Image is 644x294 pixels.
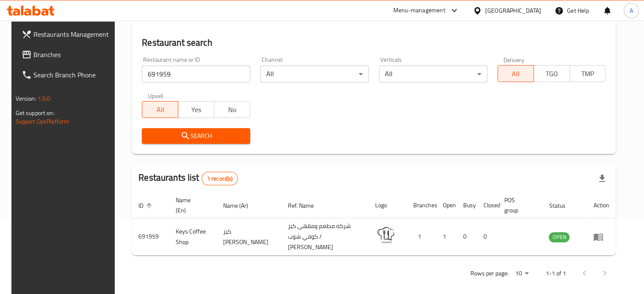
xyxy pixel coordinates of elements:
span: 1.0.0 [38,93,51,104]
td: 0 [477,218,497,256]
label: Delivery [503,57,525,63]
input: Search for restaurant name or ID.. [142,66,250,82]
div: Menu-management [393,5,445,16]
button: All [142,101,178,118]
a: Support.OpsPlatform [16,116,69,127]
img: Keys Coffee Shop [375,225,396,246]
button: TMP [569,65,606,82]
span: Name (Ar) [223,201,259,211]
span: Restaurants Management [33,29,112,39]
td: 1 [406,218,436,256]
p: Rows per page: [470,268,508,279]
th: Closed [477,192,497,218]
div: All [260,66,369,82]
a: Search Branch Phone [15,65,119,85]
div: All [379,66,487,82]
div: [GEOGRAPHIC_DATA] [485,6,541,15]
span: OPEN [549,232,569,242]
td: كيز [PERSON_NAME] [216,218,281,256]
div: Rows per page: [511,267,532,280]
button: TGO [533,65,570,82]
div: Total records count [202,172,238,185]
span: Status [549,201,576,211]
h2: Restaurants list [138,171,238,185]
div: Menu [593,232,609,242]
a: Branches [15,44,119,65]
span: Version: [16,93,36,104]
a: Restaurants Management [15,24,119,44]
span: Ref. Name [288,201,325,211]
button: All [498,65,534,82]
div: Export file [592,168,612,189]
span: POS group [504,195,532,215]
th: Action [586,192,616,218]
p: 1-1 of 1 [545,268,566,279]
span: Get support on: [16,107,55,118]
label: Upsell [148,93,163,99]
th: Branches [406,192,436,218]
th: Busy [456,192,477,218]
span: Branches [33,49,112,60]
th: Open [436,192,456,218]
th: Logo [368,192,406,218]
td: 691959 [132,218,169,256]
td: شركه مطعم ومقهى كيز كوفي شوب / [PERSON_NAME] [281,218,369,256]
table: enhanced table [132,192,616,256]
span: All [146,104,175,116]
button: Search [142,128,250,144]
span: 1 record(s) [202,175,238,183]
span: Name (En) [176,195,206,215]
td: Keys Coffee Shop [169,218,216,256]
span: No [218,104,247,116]
span: Yes [182,104,211,116]
h2: Restaurant search [142,36,605,49]
span: TMP [573,68,603,80]
span: Search [149,131,243,141]
button: Yes [178,101,214,118]
span: All [501,68,531,80]
span: TGO [537,68,567,80]
td: 0 [456,218,477,256]
span: ID [138,201,155,211]
button: No [214,101,250,118]
td: 1 [436,218,456,256]
span: A [630,6,633,15]
span: Search Branch Phone [33,70,112,80]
